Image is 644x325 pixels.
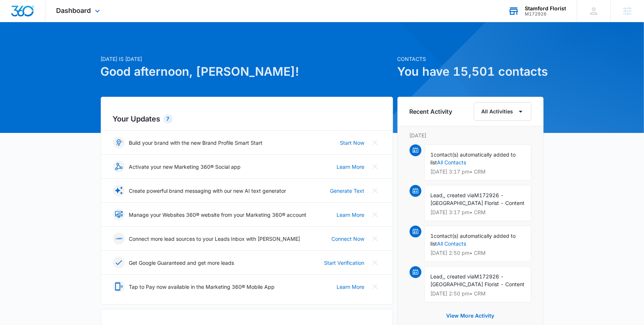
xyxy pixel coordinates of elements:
h2: Your Updates [113,113,381,124]
button: Close [369,137,381,148]
p: [DATE] is [DATE] [101,55,393,63]
p: Activate your new Marketing 360® Social app [129,163,241,171]
button: Close [369,209,381,220]
span: 1 [431,233,434,239]
div: 7 [163,114,173,123]
button: All Activities [474,102,531,121]
button: Close [369,257,381,268]
a: Start Now [340,139,365,147]
span: M172926 - [GEOGRAPHIC_DATA] Florist - Content [431,273,525,287]
div: account name [525,6,566,11]
button: Close [369,185,381,196]
a: All Contacts [437,159,466,165]
button: View More Activity [439,307,502,325]
button: Close [369,281,381,292]
h1: Good afternoon, [PERSON_NAME]! [101,63,393,81]
a: Learn More [337,211,365,219]
p: [DATE] 2:50 pm • CRM [431,250,525,256]
p: Tap to Pay now available in the Marketing 360® Mobile App [129,283,275,291]
span: M172926 - [GEOGRAPHIC_DATA] Florist - Content [431,192,525,206]
button: Close [369,233,381,244]
span: 1 [431,151,434,158]
a: All Contacts [437,240,466,247]
p: Manage your Websites 360® website from your Marketing 360® account [129,211,307,219]
p: Connect more lead sources to your Leads Inbox with [PERSON_NAME] [129,235,300,243]
span: contact(s) automatically added to list [431,151,516,165]
a: Learn More [337,163,365,171]
h1: You have 15,501 contacts [397,63,544,81]
span: , created via [444,192,475,198]
p: Build your brand with the new Brand Profile Smart Start [129,139,263,147]
a: Generate Text [330,187,365,195]
span: contact(s) automatically added to list [431,233,516,247]
p: [DATE] 2:50 pm • CRM [431,291,525,296]
p: Get Google Guaranteed and get more leads [129,259,234,267]
a: Connect Now [332,235,365,243]
p: [DATE] 3:17 pm • CRM [431,169,525,174]
p: [DATE] 3:17 pm • CRM [431,210,525,215]
a: Start Verification [324,259,365,267]
span: Lead, [431,273,444,280]
p: Contacts [397,55,544,63]
h6: Recent Activity [410,107,452,116]
div: account id [525,11,566,17]
p: [DATE] [410,131,531,139]
span: , created via [444,273,475,280]
span: Lead, [431,192,444,198]
p: Create powerful brand messaging with our new AI text generator [129,187,286,195]
span: Dashboard [56,7,91,14]
a: Learn More [337,283,365,291]
button: Close [369,161,381,172]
